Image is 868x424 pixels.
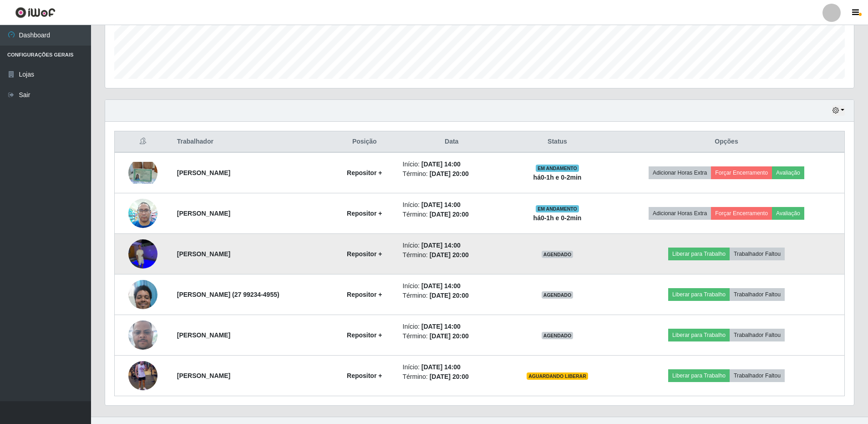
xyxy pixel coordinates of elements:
[430,332,469,340] time: [DATE] 20:00
[347,210,382,217] strong: Repositor +
[421,242,461,249] time: [DATE] 14:00
[403,210,501,219] li: Término:
[609,131,845,153] th: Opções
[730,248,785,260] button: Trabalhador Faltou
[403,169,501,179] li: Término:
[403,331,501,341] li: Término:
[347,169,382,176] strong: Repositor +
[177,210,230,217] strong: [PERSON_NAME]
[542,291,574,299] span: AGENDADO
[128,303,157,367] img: 1754928173692.jpeg
[128,234,157,273] img: 1754318769474.jpeg
[403,322,501,331] li: Início:
[542,332,574,339] span: AGENDADO
[403,241,501,250] li: Início:
[711,207,772,220] button: Forçar Encerramento
[128,350,157,402] img: 1755799351460.jpeg
[177,250,230,258] strong: [PERSON_NAME]
[172,131,332,153] th: Trabalhador
[430,211,469,218] time: [DATE] 20:00
[403,250,501,260] li: Término:
[421,363,461,371] time: [DATE] 14:00
[421,323,461,330] time: [DATE] 14:00
[536,205,579,212] span: EM ANDAMENTO
[403,291,501,300] li: Término:
[421,282,461,290] time: [DATE] 14:00
[527,372,588,380] span: AGUARDANDO LIBERAR
[403,362,501,372] li: Início:
[730,369,785,382] button: Trabalhador Faltou
[332,131,397,153] th: Posição
[506,131,609,153] th: Status
[403,372,501,382] li: Término:
[772,207,804,220] button: Avaliação
[347,372,382,379] strong: Repositor +
[533,174,582,181] strong: há 0-1 h e 0-2 min
[128,194,157,233] img: 1752581943955.jpeg
[403,200,501,210] li: Início:
[730,329,785,341] button: Trabalhador Faltou
[177,169,230,176] strong: [PERSON_NAME]
[430,251,469,259] time: [DATE] 20:00
[421,160,461,168] time: [DATE] 14:00
[403,281,501,291] li: Início:
[533,214,582,222] strong: há 0-1 h e 0-2 min
[668,369,730,382] button: Liberar para Trabalho
[177,372,230,379] strong: [PERSON_NAME]
[430,373,469,380] time: [DATE] 20:00
[730,288,785,301] button: Trabalhador Faltou
[128,275,157,314] img: 1753733512120.jpeg
[668,248,730,260] button: Liberar para Trabalho
[649,166,711,179] button: Adicionar Horas Extra
[347,291,382,298] strong: Repositor +
[347,250,382,258] strong: Repositor +
[668,329,730,341] button: Liberar para Trabalho
[430,170,469,177] time: [DATE] 20:00
[649,207,711,220] button: Adicionar Horas Extra
[542,251,574,258] span: AGENDADO
[772,166,804,179] button: Avaliação
[15,7,56,18] img: CoreUI Logo
[403,160,501,169] li: Início:
[397,131,507,153] th: Data
[128,162,157,184] img: 1752013122469.jpeg
[536,165,579,172] span: EM ANDAMENTO
[430,292,469,299] time: [DATE] 20:00
[711,166,772,179] button: Forçar Encerramento
[177,331,230,339] strong: [PERSON_NAME]
[668,288,730,301] button: Liberar para Trabalho
[177,291,279,298] strong: [PERSON_NAME] (27 99234-4955)
[421,201,461,208] time: [DATE] 14:00
[347,331,382,339] strong: Repositor +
